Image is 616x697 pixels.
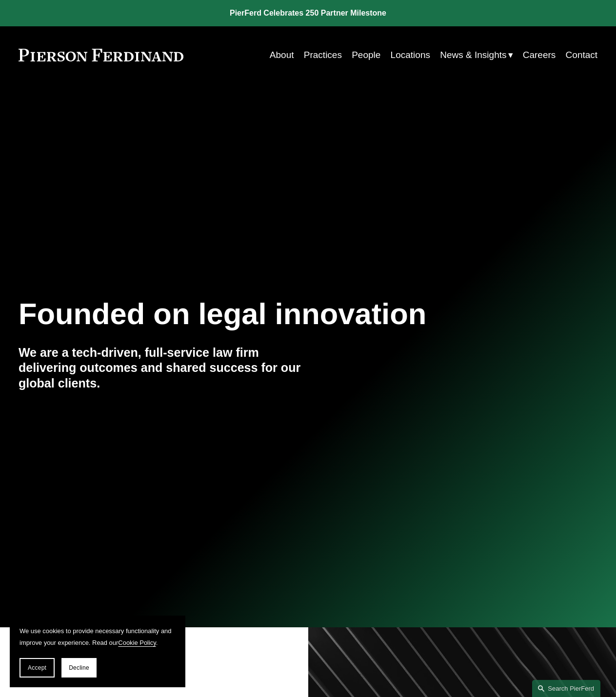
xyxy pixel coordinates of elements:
[28,664,46,671] span: Accept
[20,625,176,648] p: We use cookies to provide necessary functionality and improve your experience. Read our .
[523,46,556,64] a: Careers
[440,47,506,63] span: News & Insights
[118,639,156,646] a: Cookie Policy
[304,46,342,64] a: Practices
[440,46,513,64] a: folder dropdown
[532,680,600,697] a: Search this site
[391,46,430,64] a: Locations
[20,658,55,678] button: Accept
[69,664,89,671] span: Decline
[19,345,308,392] h4: We are a tech-driven, full-service law firm delivering outcomes and shared success for our global...
[19,297,501,331] h1: Founded on legal innovation
[566,46,598,64] a: Contact
[61,658,97,678] button: Decline
[352,46,380,64] a: People
[270,46,294,64] a: About
[10,616,185,687] section: Cookie banner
